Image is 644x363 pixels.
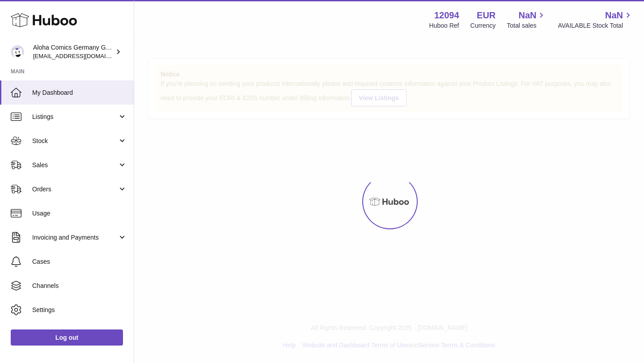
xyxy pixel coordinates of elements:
span: Settings [32,306,127,314]
strong: 12094 [434,9,459,21]
span: Usage [32,209,127,218]
div: Huboo Ref [429,21,459,30]
strong: EUR [477,9,496,21]
span: Stock [32,137,118,145]
span: NaN [605,9,623,21]
span: Listings [32,113,118,121]
a: NaN AVAILABLE Stock Total [558,9,633,30]
a: NaN Total sales [507,9,547,30]
span: Total sales [507,21,547,30]
div: Currency [470,21,496,30]
span: Channels [32,282,127,290]
span: [EMAIL_ADDRESS][DOMAIN_NAME] [33,52,131,59]
span: NaN [518,9,536,21]
a: Log out [11,329,123,346]
img: comicsaloha@gmail.com [11,45,24,59]
span: Invoicing and Payments [32,233,118,242]
span: Cases [32,257,127,266]
span: Orders [32,185,118,194]
div: Aloha Comics Germany GmbH [33,43,114,60]
span: AVAILABLE Stock Total [558,21,633,30]
span: Sales [32,161,118,169]
span: My Dashboard [32,89,127,97]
